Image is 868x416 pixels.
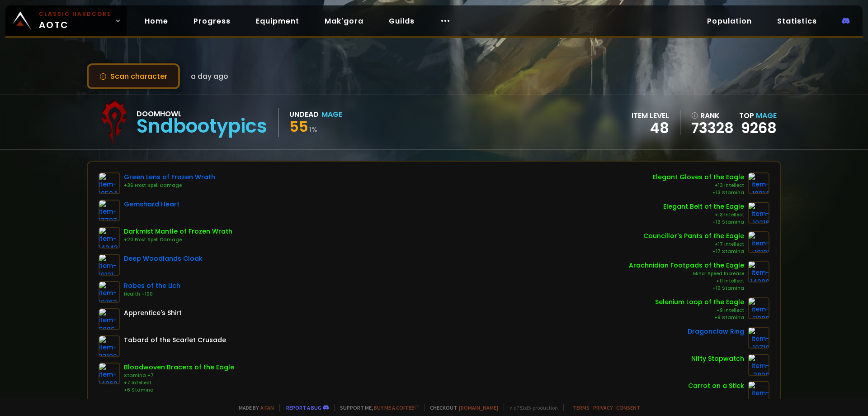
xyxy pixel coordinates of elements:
[663,211,744,219] div: +13 Intellect
[748,231,769,253] img: item-10101
[616,404,640,411] a: Consent
[137,108,267,120] div: Doomhowl
[653,172,744,182] div: Elegant Gloves of the Eagle
[124,172,215,182] div: Green Lens of Frozen Wrath
[691,121,734,135] a: 73328
[748,327,769,349] img: item-10710
[632,121,669,135] div: 48
[629,270,744,277] div: Minor Speed Increase
[289,109,319,120] div: Undead
[663,219,744,226] div: +13 Stamina
[87,63,180,89] button: Scan character
[756,110,777,121] span: Mage
[124,281,180,291] div: Robes of the Lich
[655,314,744,321] div: +9 Stamina
[643,248,744,255] div: +17 Stamina
[629,277,744,285] div: +11 Intellect
[39,10,111,32] span: AOTC
[741,118,777,138] a: 9268
[459,404,498,411] a: [DOMAIN_NAME]
[655,297,744,307] div: Selenium Loop of the Eagle
[748,297,769,319] img: item-11990
[99,281,120,303] img: item-10762
[124,254,203,263] div: Deep Woodlands Cloak
[99,335,120,357] img: item-23192
[317,12,371,30] a: Mak'gora
[629,261,744,270] div: Arachnidian Footpads of the Eagle
[124,335,226,345] div: Tabard of the Scarlet Crusade
[289,116,308,137] span: 55
[663,202,744,211] div: Elegant Belt of the Eagle
[233,404,274,411] span: Made by
[629,285,744,292] div: +10 Stamina
[124,387,234,394] div: +6 Stamina
[191,71,228,82] span: a day ago
[653,182,744,189] div: +13 Intellect
[739,110,777,121] div: Top
[374,404,419,411] a: Buy me a coffee
[700,12,759,30] a: Population
[691,354,744,363] div: Nifty Stopwatch
[748,261,769,282] img: item-14290
[5,5,127,36] a: Classic HardcoreAOTC
[748,172,769,194] img: item-10214
[770,12,824,30] a: Statistics
[124,182,215,189] div: +36 Frost Spell Damage
[99,172,120,194] img: item-10504
[260,404,274,411] a: a fan
[99,308,120,330] img: item-6096
[632,110,669,121] div: item level
[309,125,317,134] small: 1 %
[688,381,744,391] div: Carrot on a Stick
[137,120,267,133] div: Sndbootypics
[124,308,182,318] div: Apprentice's Shirt
[748,354,769,376] img: item-2820
[99,363,120,384] img: item-14260
[504,404,558,411] span: v. d752d5 - production
[334,404,419,411] span: Support me,
[321,109,342,120] div: Mage
[186,12,238,30] a: Progress
[124,200,179,209] div: Gemshard Heart
[137,12,175,30] a: Home
[99,227,120,249] img: item-14243
[382,12,422,30] a: Guilds
[39,10,111,18] small: Classic Hardcore
[748,381,769,403] img: item-11122
[655,307,744,314] div: +9 Intellect
[124,372,234,379] div: Stamina +7
[593,404,613,411] a: Privacy
[124,227,232,236] div: Darkmist Mantle of Frozen Wrath
[124,379,234,387] div: +7 Intellect
[573,404,590,411] a: Terms
[691,110,734,121] div: rank
[688,327,744,336] div: Dragonclaw Ring
[424,404,498,411] span: Checkout
[748,202,769,224] img: item-10216
[643,231,744,241] div: Councillor's Pants of the Eagle
[643,241,744,248] div: +17 Intellect
[249,12,307,30] a: Equipment
[99,254,120,276] img: item-19121
[286,404,321,411] a: Report a bug
[653,189,744,196] div: +13 Stamina
[99,200,120,221] img: item-17707
[124,363,234,372] div: Bloodwoven Bracers of the Eagle
[124,236,232,244] div: +20 Frost Spell Damage
[124,291,180,298] div: Health +100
